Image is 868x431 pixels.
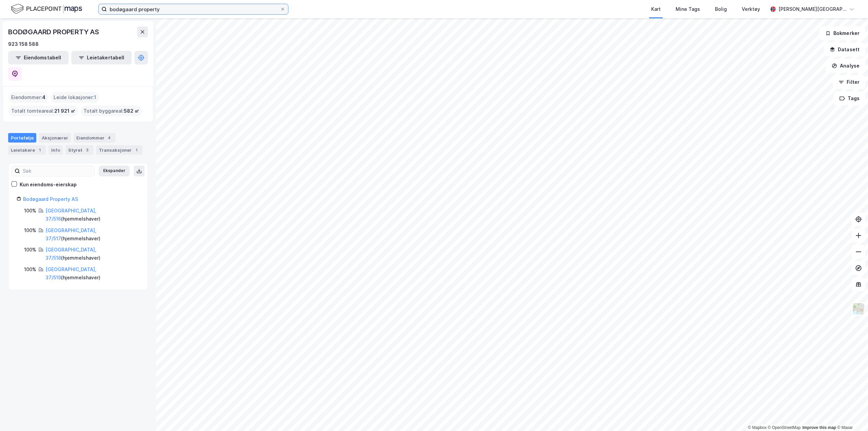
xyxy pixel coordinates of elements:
div: 1 [133,147,140,153]
div: Eiendommer : [8,92,48,103]
button: Filter [833,75,865,89]
a: [GEOGRAPHIC_DATA], 37/517 [45,227,96,241]
a: Bodøgaard Property AS [23,196,78,202]
span: 1 [94,93,96,101]
img: Z [852,302,865,315]
div: ( hjemmelshaver ) [45,207,139,223]
a: OpenStreetMap [768,425,801,430]
div: Totalt tomteareal : [8,106,78,116]
div: Styret [65,145,93,155]
div: 100% [24,207,36,215]
div: Transaksjoner [96,145,143,155]
div: Totalt byggareal : [81,106,142,116]
div: Leietakere [8,145,46,155]
img: logo.f888ab2527a4732fd821a326f86c7f29.svg [11,3,82,15]
button: Ekspander [99,166,130,176]
div: Bolig [715,5,727,13]
button: Leietakertabell [71,51,132,64]
a: [GEOGRAPHIC_DATA], 37/516 [45,208,96,222]
div: Info [49,145,63,155]
a: [GEOGRAPHIC_DATA], 37/518 [45,247,96,261]
div: 100% [24,265,36,274]
div: Leide lokasjoner : [51,92,99,103]
a: Mapbox [748,425,767,430]
span: 4 [42,93,45,101]
a: Improve this map [803,425,836,430]
div: Verktøy [742,5,760,13]
button: Bokmerker [819,26,865,40]
div: Kart [651,5,661,13]
div: Kun eiendoms-eierskap [20,181,77,189]
div: Portefølje [8,133,36,143]
div: Mine Tags [676,5,700,13]
button: Analyse [826,59,865,73]
div: BODØGAARD PROPERTY AS [8,26,100,37]
div: Aksjonærer [39,133,71,143]
iframe: Chat Widget [834,398,868,431]
div: 1 [36,147,43,153]
div: 923 158 588 [8,40,39,48]
div: ( hjemmelshaver ) [45,265,139,282]
div: [PERSON_NAME][GEOGRAPHIC_DATA] [778,5,846,13]
div: 4 [106,134,113,141]
input: Søk på adresse, matrikkel, gårdeiere, leietakere eller personer [107,4,280,14]
span: 582 ㎡ [124,107,139,115]
button: Eiendomstabell [8,51,69,64]
input: Søk [20,166,94,176]
div: 3 [84,147,91,153]
div: ( hjemmelshaver ) [45,246,139,262]
span: 21 921 ㎡ [54,107,75,115]
div: ( hjemmelshaver ) [45,226,139,243]
div: Eiendommer [74,133,115,143]
button: Tags [834,92,865,105]
a: [GEOGRAPHIC_DATA], 37/519 [45,266,96,280]
div: 100% [24,246,36,254]
div: 100% [24,226,36,235]
button: Datasett [824,43,865,56]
